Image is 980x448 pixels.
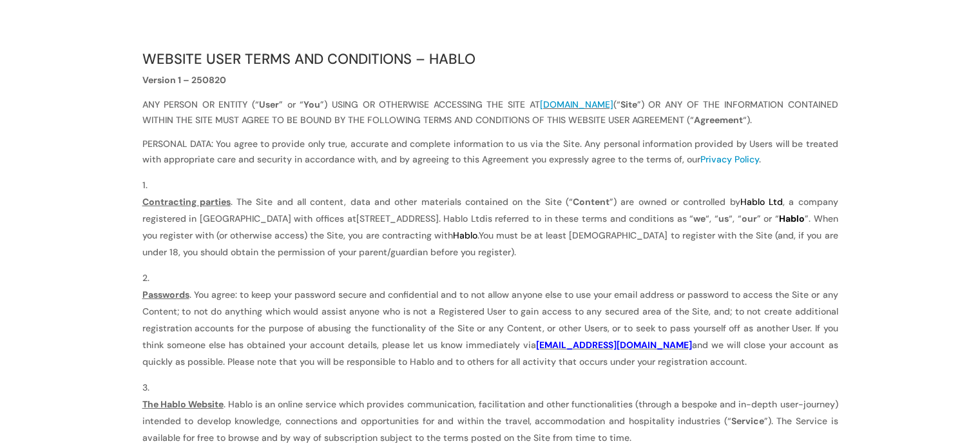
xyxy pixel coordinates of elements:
[142,289,189,300] b: Passwords
[356,213,439,224] span: [STREET_ADDRESS]
[142,196,231,208] b: Contracting parties
[453,229,477,241] span: Hablo
[731,415,764,427] b: Service
[742,213,757,224] b: our
[142,74,226,86] b: Version 1 – 250820
[142,52,838,73] h3: WEBSITE USER TERMS AND CONDITIONS – HABLO
[142,398,224,410] b: The Hablo Website
[740,196,783,208] span: Hablo Ltd
[779,213,805,224] span: Hablo
[303,99,320,110] b: You
[439,213,485,224] span: . Hablo Ltd
[693,213,706,224] b: we
[477,229,479,241] span: .
[142,286,838,370] p: . You agree: to keep your password secure and confidential and to not allow anyone else to use yo...
[142,97,838,137] p: ANY PERSON OR ENTITY (“ ” or “ ”) USING OR OTHERWISE ACCESSING THE SITE AT (“ ”) OR ANY OF THE IN...
[718,213,729,224] b: us
[540,99,613,110] a: [DOMAIN_NAME]
[694,114,743,126] b: Agreement
[259,99,279,110] b: User
[142,137,838,177] p: PERSONAL DATA: You agree to provide only true, accurate and complete information to us via the Si...
[536,339,692,351] a: [EMAIL_ADDRESS][DOMAIN_NAME]
[142,396,838,446] p: . Hablo is an online service which provides communication, facilitation and other functionalities...
[142,193,838,260] p: . The Site and all content, data and other materials contained on the Site (“ ”) are owned or con...
[700,153,759,165] a: Privacy Policy
[620,99,637,110] b: Site
[573,196,610,208] b: Content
